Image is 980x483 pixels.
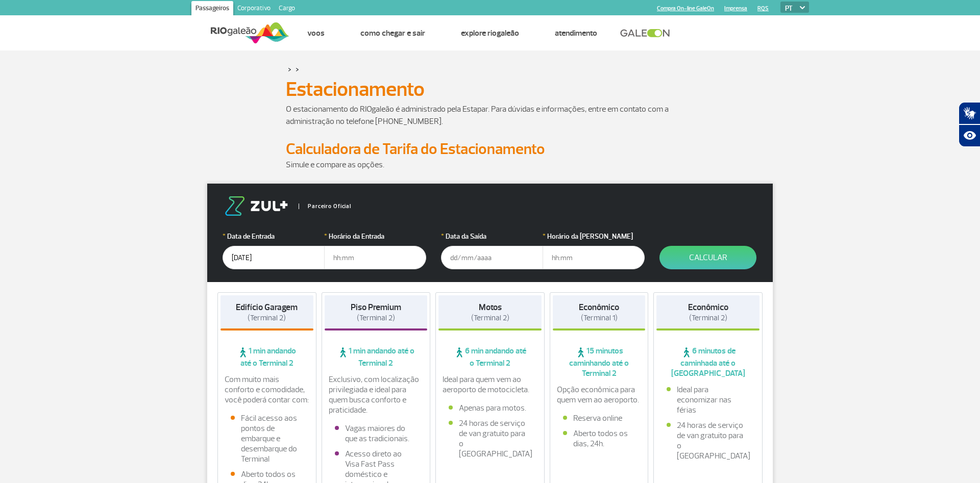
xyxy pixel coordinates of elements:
[667,420,749,461] li: 24 horas de serviço de van gratuito para o [GEOGRAPHIC_DATA]
[299,204,351,209] span: Parceiro Oficial
[461,28,519,38] a: Explore RIOgaleão
[288,63,291,75] a: >
[724,5,747,12] a: Imprensa
[553,346,646,378] span: 15 minutos caminhando até o Terminal 2
[479,302,502,313] strong: Motos
[231,413,303,464] li: Fácil acesso aos pontos de embarque e desembarque do Terminal
[667,385,749,415] li: Ideal para economizar nas férias
[286,81,694,98] h1: Estacionamento
[191,1,233,17] a: Passageiros
[657,5,714,12] a: Compra On-line GaleOn
[324,231,426,242] label: Horário da Entrada
[351,302,401,313] strong: Piso Premium
[223,196,290,216] img: logo-zul.png
[581,313,618,323] span: (Terminal 1)
[307,28,325,38] a: Voos
[357,313,395,323] span: (Terminal 2)
[688,302,728,313] strong: Econômico
[296,63,299,75] a: >
[656,346,759,378] span: 6 minutos de caminhada até o [GEOGRAPHIC_DATA]
[959,102,980,147] div: Plugin de acessibilidade da Hand Talk.
[236,302,298,313] strong: Edifício Garagem
[543,246,645,269] input: hh:mm
[579,302,619,313] strong: Econômico
[689,313,727,323] span: (Terminal 2)
[563,413,635,423] li: Reserva online
[563,428,635,449] li: Aberto todos os dias, 24h.
[959,124,980,147] button: Abrir recursos assistivos.
[441,246,543,269] input: dd/mm/aaaa
[286,140,694,159] h2: Calculadora de Tarifa do Estacionamento
[225,374,309,405] p: Com muito mais conforto e comodidade, você poderá contar com:
[360,28,425,38] a: Como chegar e sair
[557,385,642,405] p: Opção econômica para quem vem ao aeroporto.
[329,374,424,415] p: Exclusivo, com localização privilegiada e ideal para quem busca conforto e praticidade.
[959,102,980,124] button: Abrir tradutor de língua de sinais.
[286,159,694,171] p: Simule e compare as opções.
[449,403,531,413] li: Apenas para motos.
[543,231,645,242] label: Horário da [PERSON_NAME]
[223,246,325,269] input: dd/mm/aaaa
[220,346,313,368] span: 1 min andando até o Terminal 2
[757,5,769,12] a: RQS
[441,231,543,242] label: Data da Saída
[248,313,286,323] span: (Terminal 2)
[438,346,542,368] span: 6 min andando até o Terminal 2
[286,103,694,128] p: O estacionamento do RIOgaleão é administrado pela Estapar. Para dúvidas e informações, entre em c...
[223,231,325,242] label: Data de Entrada
[233,1,275,17] a: Corporativo
[555,28,597,38] a: Atendimento
[659,246,756,269] button: Calcular
[335,423,418,444] li: Vagas maiores do que as tradicionais.
[325,346,428,368] span: 1 min andando até o Terminal 2
[324,246,426,269] input: hh:mm
[449,418,531,459] li: 24 horas de serviço de van gratuito para o [GEOGRAPHIC_DATA]
[471,313,509,323] span: (Terminal 2)
[275,1,299,17] a: Cargo
[443,374,537,395] p: Ideal para quem vem ao aeroporto de motocicleta.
